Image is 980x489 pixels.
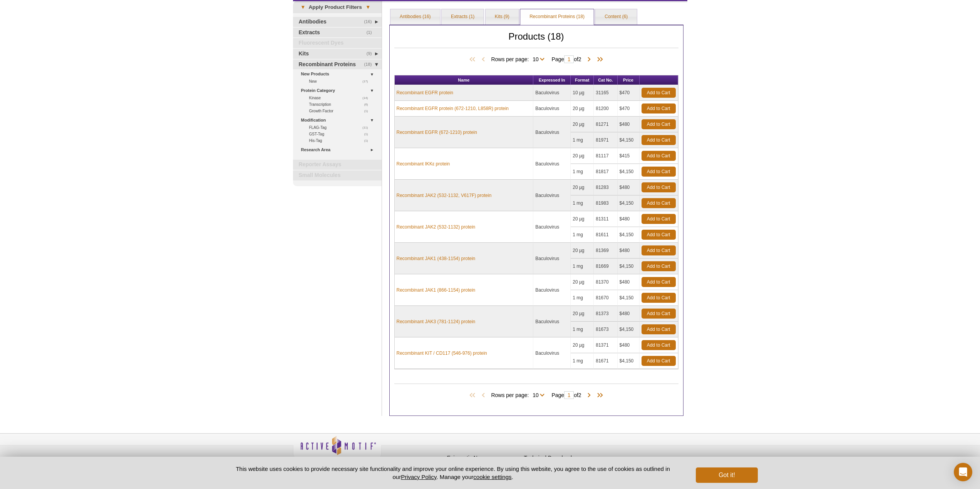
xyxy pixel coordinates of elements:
[642,324,676,334] a: Add to Cart
[594,274,617,290] td: 81370
[642,340,676,350] a: Add to Cart
[594,164,617,180] td: 81817
[618,353,640,369] td: $4,150
[594,132,617,148] td: 81971
[533,75,571,85] th: Expressed In
[533,274,571,306] td: Baculovirus
[362,4,374,11] span: ▾
[533,117,571,148] td: Baculovirus
[593,392,605,399] span: Last Page
[618,75,640,85] th: Price
[367,49,376,59] span: (9)
[401,474,436,480] a: Privacy Policy
[618,117,640,132] td: $480
[479,56,487,63] span: Previous Page
[533,180,571,211] td: Baculovirus
[594,75,617,85] th: Cat No.
[309,124,372,131] a: (11)FLAG-Tag
[618,85,640,101] td: $470
[479,392,487,399] span: Previous Page
[395,75,534,85] th: Name
[642,245,676,255] a: Add to Cart
[594,337,617,353] td: 81371
[642,261,676,271] a: Add to Cart
[394,384,678,384] h2: Products (18)
[293,60,382,70] a: (18)Recombinant Proteins
[397,160,450,167] a: Recombinant IKKε protein
[642,309,676,319] a: Add to Cart
[390,9,440,25] a: Antibodies (16)
[571,148,594,164] td: 20 µg
[442,9,484,25] a: Extracts (1)
[397,105,509,112] a: Recombinant EGFR protein (672-1210, L858R) protein
[491,391,548,399] span: Rows per page:
[364,108,372,114] span: (1)
[571,290,594,306] td: 1 mg
[642,151,676,161] a: Add to Cart
[571,85,594,101] td: 10 µg
[571,274,594,290] td: 20 µg
[594,243,617,259] td: 81369
[301,116,377,124] a: Modification
[397,129,477,136] a: Recombinant EGFR (672-1210) protein
[594,195,617,211] td: 81983
[571,227,594,243] td: 1 mg
[594,180,617,195] td: 81283
[618,180,640,195] td: $480
[397,350,487,357] a: Recombinant KIT / CD117 (546-976) protein
[364,101,372,108] span: (6)
[571,101,594,117] td: 20 µg
[301,87,377,95] a: Protein Category
[397,287,476,294] a: Recombinant JAK1 (866-1154) protein
[533,306,571,337] td: Baculovirus
[642,277,676,287] a: Add to Cart
[642,88,676,98] a: Add to Cart
[309,78,372,85] a: (17)New
[571,353,594,369] td: 1 mg
[364,131,372,137] span: (1)
[293,434,382,465] img: Active Motif,
[642,230,676,240] a: Add to Cart
[486,9,519,25] a: Kits (9)
[293,1,382,13] a: ▾Apply Product Filters▾
[223,465,683,481] p: This website uses cookies to provide necessary site functionality and improve your online experie...
[309,131,372,137] a: (1)GST-Tag
[594,211,617,227] td: 81311
[385,454,415,465] a: Privacy Policy
[618,322,640,337] td: $4,150
[618,243,640,259] td: $480
[397,224,476,230] a: Recombinant JAK2 (532-1132) protein
[524,455,597,461] h4: Technical Downloads
[642,167,676,177] a: Add to Cart
[571,211,594,227] td: 20 µg
[618,164,640,180] td: $4,150
[571,337,594,353] td: 20 µg
[642,293,676,303] a: Add to Cart
[618,259,640,274] td: $4,150
[618,306,640,322] td: $480
[362,78,372,85] span: (17)
[618,337,640,353] td: $480
[585,392,593,399] span: Next Page
[696,467,757,483] button: Got it!
[642,182,676,192] a: Add to Cart
[571,180,594,195] td: 20 µg
[364,137,372,144] span: (1)
[642,135,676,145] a: Add to Cart
[578,56,581,62] span: 2
[618,290,640,306] td: $4,150
[594,290,617,306] td: 81670
[362,95,372,101] span: (14)
[571,195,594,211] td: 1 mg
[533,243,571,274] td: Baculovirus
[571,243,594,259] td: 20 µg
[593,56,605,63] span: Last Page
[571,164,594,180] td: 1 mg
[309,95,372,101] a: (14)Kinase
[594,322,617,337] td: 81673
[571,75,594,85] th: Format
[601,447,659,464] table: Click to Verify - This site chose Symantec SSL for secure e-commerce and confidential communicati...
[578,392,581,398] span: 2
[520,9,594,25] a: Recombinant Proteins (18)
[309,101,372,108] a: (6)Transcription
